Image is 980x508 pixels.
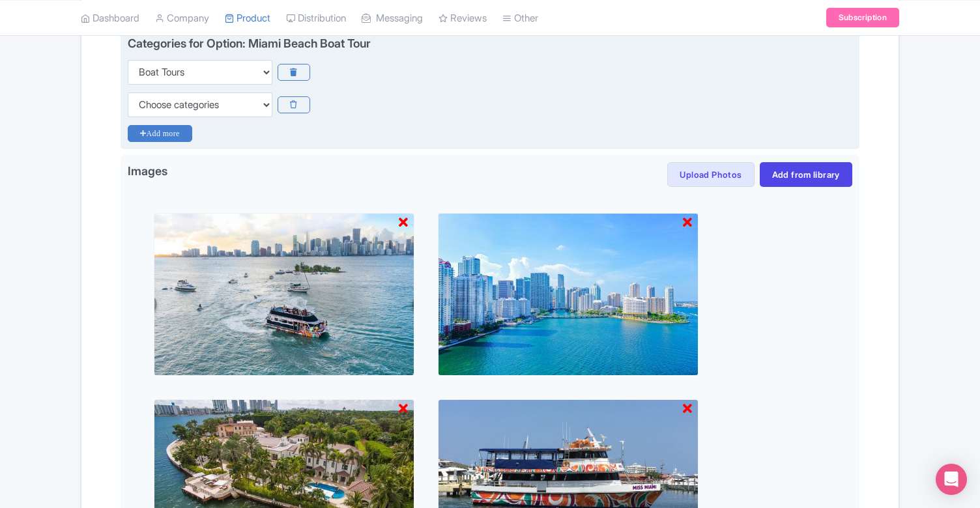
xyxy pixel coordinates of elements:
div: Categories for Option: Miami Beach Boat Tour [128,36,371,50]
img: fjav7clkxnde54vrx0qq.jpg [154,213,414,376]
img: rkz0bi8cbvun2j5hllhc.jpg [438,213,699,376]
i: Add more [128,125,192,142]
a: Subscription [826,8,899,27]
span: Images [128,162,167,183]
div: Open Intercom Messenger [936,464,967,495]
button: Upload Photos [667,162,754,187]
a: Add from library [760,162,852,187]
